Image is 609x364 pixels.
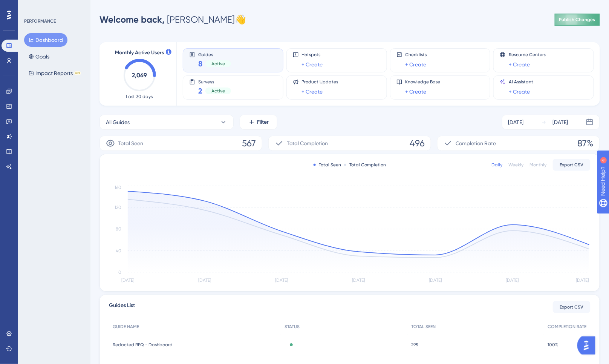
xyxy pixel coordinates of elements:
span: Completion Rate [456,139,496,148]
tspan: 0 [118,270,121,275]
text: 2,069 [132,72,147,79]
button: Dashboard [24,33,67,47]
span: Redacted RFQ - Dashboard [113,342,173,348]
div: Total Seen [314,162,341,168]
div: [PERSON_NAME] 👋 [99,14,246,26]
span: AI Assistant [509,79,533,85]
div: BETA [74,71,81,75]
div: Weekly [509,162,524,168]
div: Daily [492,162,503,168]
span: Last 30 days [126,94,153,100]
a: + Create [302,87,323,96]
button: Impact ReportsBETA [24,66,86,80]
span: Need Help? [18,2,47,11]
tspan: 120 [115,205,121,210]
button: Export CSV [553,159,591,171]
tspan: [DATE] [121,278,134,283]
span: Total Completion [287,139,328,148]
tspan: [DATE] [506,278,519,283]
span: Welcome back, [99,14,165,25]
span: Filter [257,118,269,127]
span: Monthly Active Users [115,48,164,57]
span: Guides List [109,301,135,313]
tspan: 80 [116,227,121,232]
tspan: [DATE] [275,278,288,283]
tspan: 160 [115,185,121,190]
div: PERFORMANCE [24,18,56,24]
a: + Create [302,60,323,69]
span: Active [211,88,225,94]
span: 8 [198,58,202,69]
div: 4 [52,4,55,10]
span: Publish Changes [559,17,595,23]
a: + Create [405,87,427,96]
span: Checklists [405,52,427,58]
tspan: [DATE] [429,278,442,283]
span: COMPLETION RATE [548,324,587,330]
span: Product Updates [302,79,338,85]
span: Total Seen [118,139,143,148]
span: 2 [198,86,202,96]
span: 87% [578,137,594,149]
span: 295 [412,342,419,348]
span: Export CSV [560,304,584,310]
tspan: 40 [116,248,121,253]
tspan: [DATE] [352,278,365,283]
span: 100% [548,342,559,348]
span: TOTAL SEEN [412,324,436,330]
div: [DATE] [508,118,524,127]
span: 567 [242,137,256,149]
span: 496 [410,137,425,149]
span: Knowledge Base [405,79,441,85]
span: All Guides [106,118,130,127]
tspan: [DATE] [198,278,211,283]
span: Surveys [198,79,231,84]
a: + Create [405,60,427,69]
tspan: [DATE] [576,278,589,283]
a: + Create [509,60,530,69]
div: Monthly [530,162,547,168]
span: STATUS [285,324,300,330]
div: Total Completion [344,162,386,168]
span: Hotspots [302,52,323,58]
button: All Guides [99,115,234,130]
a: + Create [509,87,530,96]
span: Active [211,61,225,67]
button: Export CSV [553,301,591,313]
span: Export CSV [560,162,584,168]
span: Guides [198,52,231,57]
button: Goals [24,50,54,63]
button: Publish Changes [555,14,600,26]
iframe: UserGuiding AI Assistant Launcher [577,334,600,357]
span: Resource Centers [509,52,546,58]
div: [DATE] [553,118,568,127]
button: Filter [240,115,277,130]
span: GUIDE NAME [113,324,139,330]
